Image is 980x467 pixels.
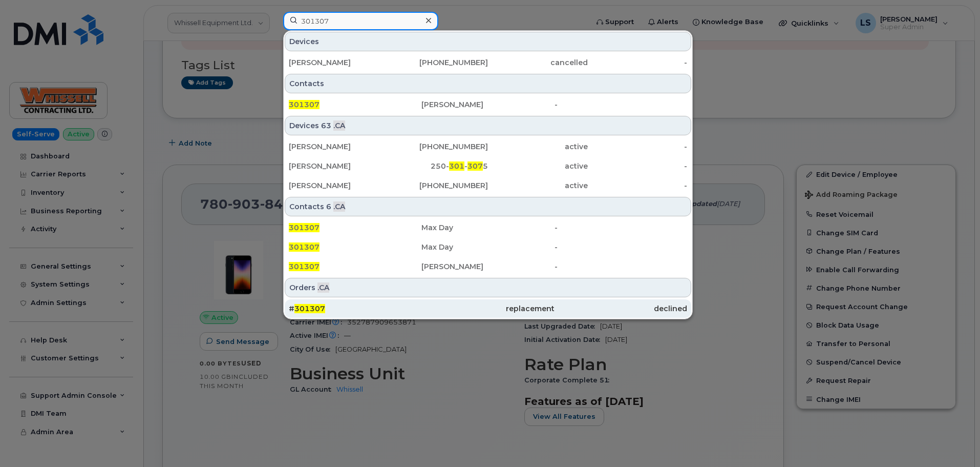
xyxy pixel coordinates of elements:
[389,180,488,191] div: [PHONE_NUMBER]
[389,141,488,152] div: [PHONE_NUMBER]
[449,161,464,171] span: 301
[289,242,319,252] span: 301307
[588,161,688,171] div: -
[555,99,687,110] div: -
[289,180,389,191] div: [PERSON_NAME]
[421,242,554,252] div: Max Day
[283,12,438,30] input: Find something...
[389,161,488,171] div: 250- - 5
[285,218,691,237] a: 301307Max Day-
[285,299,691,318] a: #301307replacementdeclined
[555,261,687,272] div: -
[555,242,687,252] div: -
[421,261,554,272] div: [PERSON_NAME]
[488,180,588,191] div: active
[421,303,554,314] div: replacement
[289,100,319,109] span: 301307
[285,116,691,135] div: Devices
[285,137,691,156] a: [PERSON_NAME][PHONE_NUMBER]active-
[285,278,691,297] div: Orders
[285,74,691,93] div: Contacts
[317,282,329,293] span: .CA
[285,53,691,72] a: [PERSON_NAME][PHONE_NUMBER]cancelled-
[555,303,687,314] div: declined
[488,141,588,152] div: active
[285,238,691,256] a: 301307Max Day-
[285,32,691,51] div: Devices
[289,303,421,314] div: #
[389,57,488,68] div: [PHONE_NUMBER]
[588,180,688,191] div: -
[555,222,687,233] div: -
[289,223,319,232] span: 301307
[588,141,688,152] div: -
[421,222,554,233] div: Max Day
[333,201,345,212] span: .CA
[333,120,345,131] span: .CA
[326,201,331,212] span: 6
[588,57,688,68] div: -
[488,161,588,171] div: active
[321,120,331,131] span: 63
[488,57,588,68] div: cancelled
[294,304,325,313] span: 301307
[285,197,691,216] div: Contacts
[289,161,389,171] div: [PERSON_NAME]
[289,262,319,271] span: 301307
[285,176,691,195] a: [PERSON_NAME][PHONE_NUMBER]active-
[285,157,691,175] a: [PERSON_NAME]250-301-3075active-
[289,141,389,152] div: [PERSON_NAME]
[421,99,554,110] div: [PERSON_NAME]
[285,95,691,114] a: 301307[PERSON_NAME]-
[289,57,389,68] div: [PERSON_NAME]
[285,257,691,276] a: 301307[PERSON_NAME]-
[467,161,483,171] span: 307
